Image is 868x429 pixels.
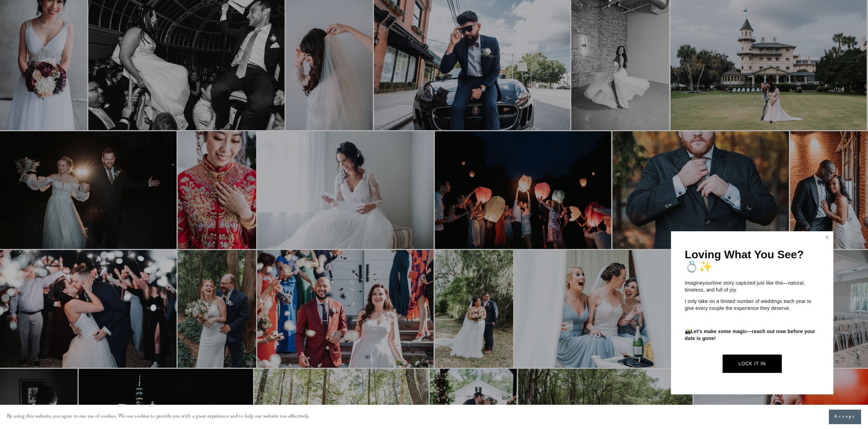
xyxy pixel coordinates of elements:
[834,413,856,420] span: Accept
[685,329,817,341] strong: Let’s make some magic—reach out now before your date is gone!
[723,355,782,373] a: Lock It In
[685,249,820,273] h1: Loving What You See? 💍✨
[703,280,713,286] em: your
[829,410,861,424] button: Accept
[685,328,820,342] p: 📸
[685,280,820,293] p: Imagine love story captured just like this—natural, timeless, and full of joy.
[7,412,310,422] p: By using this website, you agree to our use of cookies. We use cookies to provide you with a grea...
[822,232,832,243] a: Close
[685,298,820,312] p: I only take on a limited number of weddings each year to give every couple the experience they de...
